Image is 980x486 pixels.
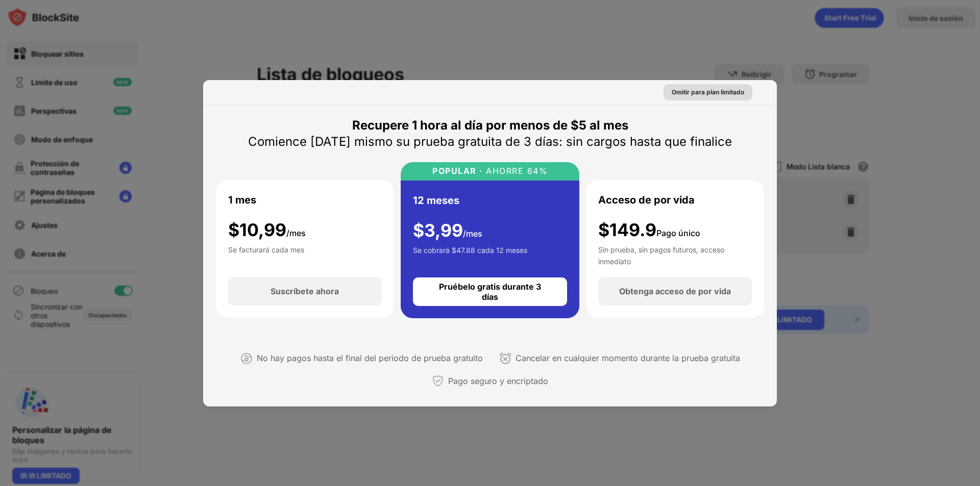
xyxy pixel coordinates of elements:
[486,166,548,176] font: AHORRE 64%
[228,245,304,254] font: Se facturará cada mes
[598,219,656,240] font: $149.9
[598,194,695,206] font: Acceso de por vida
[656,228,700,238] font: Pago único
[424,220,463,241] font: 3,99
[248,134,732,149] font: Comience [DATE] mismo su prueba gratuita de 3 días: sin cargos hasta que finalice
[413,194,459,207] font: 12 meses
[448,376,548,386] font: Pago seguro y encriptado
[439,282,541,302] font: Pruébelo gratis durante 3 días
[240,352,253,365] img: no pagar
[499,352,511,365] img: cancelar en cualquier momento
[352,118,628,133] font: Recupere 1 hora al día por menos de $5 al mes
[598,245,724,265] font: Sin prueba, sin pagos futuros, acceso inmediato
[413,246,527,254] font: Se cobrará $47.88 cada 12 meses
[239,219,286,240] font: 10,99
[463,228,482,239] font: /mes
[432,166,483,176] font: POPULAR ·
[672,88,744,96] font: Omitir para plan limitado
[413,220,424,241] font: $
[619,286,731,296] font: Obtenga acceso de por vida
[228,194,256,206] font: 1 mes
[228,219,239,240] font: $
[286,228,306,238] font: /mes
[516,353,740,363] font: Cancelar en cualquier momento durante la prueba gratuita
[271,286,339,296] font: Suscríbete ahora
[257,353,483,363] font: No hay pagos hasta el final del periodo de prueba gratuito
[432,375,444,387] img: pago seguro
